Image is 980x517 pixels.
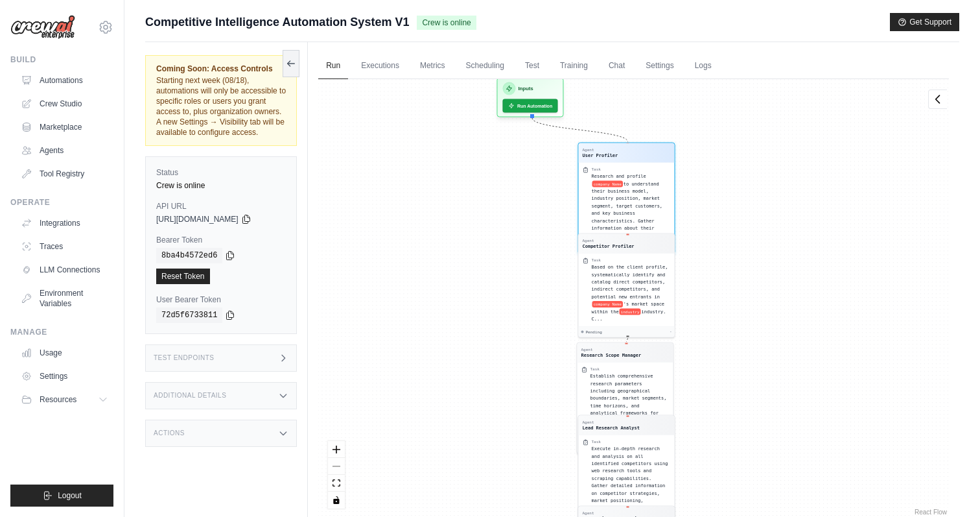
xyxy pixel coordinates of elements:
[592,263,671,322] div: Based on the client profile, systematically identify and catalog direct competitors, indirect com...
[156,295,286,305] label: User Bearer Token
[592,167,601,172] div: Task
[517,53,547,80] a: Test
[592,173,671,239] div: Research and profile {company Name} to understand their business model, industry position, market...
[10,15,75,40] img: Logo
[156,307,222,323] code: 72d5f6733811
[156,248,222,263] code: 8ba4b4572ed6
[16,236,113,257] a: Traces
[16,389,113,410] button: Resources
[601,53,633,80] a: Chat
[592,180,623,187] span: company Name
[16,93,113,114] a: Crew Studio
[590,374,667,438] span: Establish comprehensive research parameters including geographical boundaries, market segments, t...
[583,511,646,516] div: Agent
[16,259,113,280] a: LLM Connections
[16,117,113,138] a: Marketplace
[915,509,947,516] a: React Flow attribution
[583,238,635,243] div: Agent
[590,367,600,372] div: Task
[577,343,674,454] div: AgentResearch Scope ManagerTaskEstablish comprehensive research parameters including geographical...
[581,352,642,359] div: Research Scope Manager
[583,152,618,159] div: User Profiler
[154,354,215,362] h3: Test Endpoints
[592,265,668,300] span: Based on the client profile, systematically identify and catalog direct competitors, indirect com...
[592,446,668,511] span: Execute in-depth research and analysis on all identified competitors using web research tools and...
[156,269,210,284] a: Reset Token
[592,439,601,444] div: Task
[16,283,113,314] a: Environment Variables
[581,347,642,352] div: Agent
[592,174,646,179] span: Research and profile
[620,308,641,315] span: industry
[156,180,286,191] div: Crew is online
[519,85,533,93] h3: Inputs
[592,301,665,313] span: 's market space within the
[552,53,596,80] a: Training
[458,53,512,80] a: Scheduling
[16,366,113,387] a: Settings
[16,70,113,91] a: Automations
[578,143,675,254] div: AgentUser ProfilerTaskResearch and profilecompany Nameto understand their business model, industr...
[583,147,618,152] div: Agent
[10,197,113,208] div: Operate
[592,181,663,238] span: to understand their business model, industry position, market segment, target customers, and key ...
[592,258,601,263] div: Task
[328,441,345,509] div: React Flow controls
[328,492,345,509] button: toggle interactivity
[592,301,623,307] span: company Name
[586,330,602,335] span: Pending
[145,13,409,31] span: Competitive Intelligence Automation System V1
[638,53,681,80] a: Settings
[16,213,113,234] a: Integrations
[687,53,719,80] a: Logs
[10,327,113,337] div: Manage
[58,490,82,501] span: Logout
[16,343,113,363] a: Usage
[10,485,113,507] button: Logout
[154,429,185,437] h3: Actions
[156,167,286,178] label: Status
[16,163,113,184] a: Tool Registry
[318,53,348,80] a: Run
[156,214,239,224] span: [URL][DOMAIN_NAME]
[156,64,286,74] span: Coming Soon: Access Controls
[592,445,671,511] div: Execute in-depth research and analysis on all identified competitors using web research tools and...
[583,420,640,425] div: Agent
[154,392,226,400] h3: Additional Details
[10,54,113,65] div: Build
[532,118,627,141] g: Edge from inputsNode to 413d24bf57ee45b46e4aeeb0b97f84fa
[583,425,640,431] div: Lead Research Analyst
[890,13,959,31] button: Get Support
[40,394,76,405] span: Resources
[156,235,286,245] label: Bearer Token
[670,330,672,335] div: -
[417,16,476,30] span: Crew is online
[353,53,407,80] a: Executions
[328,441,345,458] button: zoom in
[156,76,286,137] span: Starting next week (08/18), automations will only be accessible to specific roles or users you gr...
[497,78,564,117] div: InputsRun Automation
[328,475,345,492] button: fit view
[590,372,670,439] div: Establish comprehensive research parameters including geographical boundaries, market segments, t...
[156,201,286,211] label: API URL
[16,140,113,161] a: Agents
[627,339,628,342] g: Edge from b2ff2ce03faad4c63ce72a755a6cf047 to fcbb2d4ad4563f7cd41025f412c2492e
[503,99,558,113] button: Run Automation
[578,234,675,338] div: AgentCompetitor ProfilerTaskBased on the client profile, systematically identify and catalog dire...
[583,243,635,250] div: Competitor Profiler
[412,53,453,80] a: Metrics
